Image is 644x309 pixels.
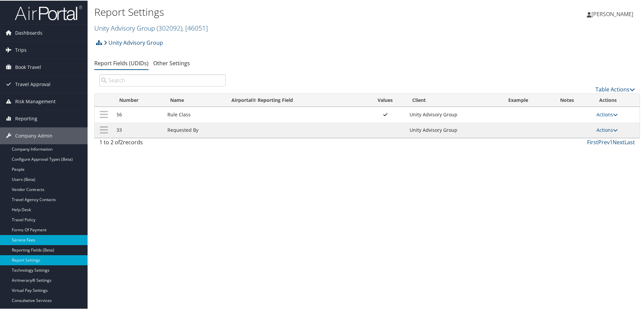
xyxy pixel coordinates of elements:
[99,138,226,149] div: 1 to 2 of records
[182,23,208,32] span: , [ 46051 ]
[113,106,164,122] td: 56
[597,126,618,132] a: Actions
[15,127,53,144] span: Company Admin
[225,93,364,106] th: Airportal&reg; Reporting Field
[15,92,56,109] span: Risk Management
[554,93,593,106] th: Notes
[104,35,163,49] a: Unity Advisory Group
[164,106,225,122] td: Rule Class
[502,93,554,106] th: Example
[153,59,190,66] a: Other Settings
[120,138,123,145] span: 2
[595,85,635,92] a: Table Actions
[15,75,51,92] span: Travel Approval
[406,122,502,137] td: Unity Advisory Group
[364,93,407,106] th: Values
[593,93,640,106] th: Actions
[610,138,613,145] a: 1
[15,4,82,20] img: airportal-logo.png
[406,93,502,106] th: Client
[597,111,618,117] a: Actions
[15,24,42,41] span: Dashboards
[15,41,27,58] span: Trips
[613,138,624,145] a: Next
[164,122,225,137] td: Requested By
[15,110,37,126] span: Reporting
[591,10,633,17] span: [PERSON_NAME]
[598,138,610,145] a: Prev
[624,138,635,145] a: Last
[587,138,598,145] a: First
[157,23,182,32] span: ( 302092 )
[94,4,458,18] h1: Report Settings
[94,59,149,66] a: Report Fields (UDIDs)
[15,58,41,75] span: Book Travel
[94,23,208,32] a: Unity Advisory Group
[113,93,164,106] th: Number
[587,3,640,24] a: [PERSON_NAME]
[113,122,164,137] td: 33
[164,93,225,106] th: Name
[406,106,502,122] td: Unity Advisory Group
[95,93,113,106] th: : activate to sort column descending
[99,74,226,86] input: Search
